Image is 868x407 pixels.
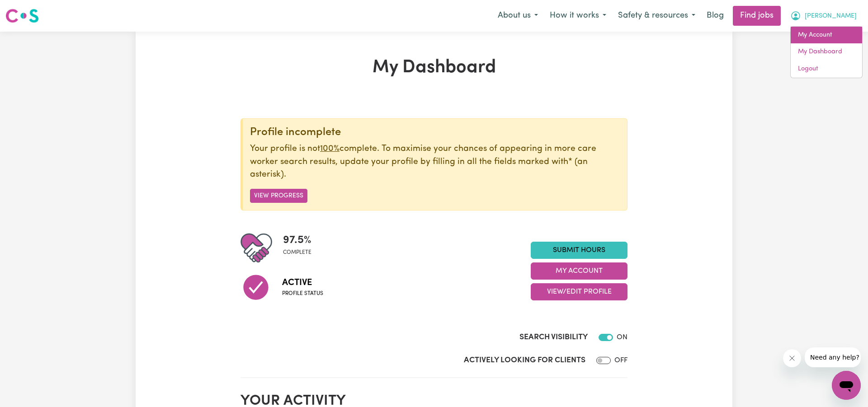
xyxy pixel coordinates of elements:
[805,347,861,367] iframe: Message from company
[612,6,701,25] button: Safety & resources
[805,11,857,21] span: [PERSON_NAME]
[617,334,627,341] span: ON
[531,283,627,300] button: View/Edit Profile
[282,290,323,298] span: Profile status
[282,276,323,290] span: Active
[544,6,612,25] button: How it works
[464,355,585,366] label: Actively Looking for Clients
[701,6,729,26] a: Blog
[283,232,319,264] div: Profile completeness: 97.5%
[733,6,781,26] a: Find jobs
[250,189,307,203] button: View Progress
[614,357,627,364] span: OFF
[531,262,627,280] button: My Account
[784,6,863,25] button: My Account
[790,26,863,78] div: My Account
[492,6,544,25] button: About us
[320,145,340,153] u: 100%
[791,43,862,61] a: My Dashboard
[519,332,588,343] label: Search Visibility
[832,371,861,400] iframe: Button to launch messaging window
[241,57,627,79] h1: My Dashboard
[5,5,39,26] a: Careseekers logo
[283,232,311,248] span: 97.5 %
[791,27,862,44] a: My Account
[531,242,627,259] a: Submit Hours
[250,143,620,182] p: Your profile is not complete. To maximise your chances of appearing in more care worker search re...
[783,349,801,367] iframe: Close message
[791,61,862,78] a: Logout
[250,126,620,139] div: Profile incomplete
[283,248,311,257] span: complete
[5,8,39,24] img: Careseekers logo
